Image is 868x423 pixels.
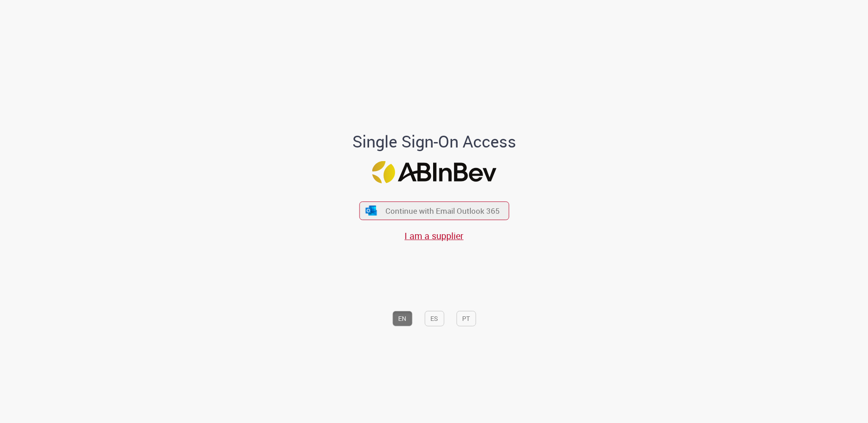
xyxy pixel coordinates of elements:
img: Logo ABInBev [372,161,496,183]
button: ícone Azure/Microsoft 360 Continue with Email Outlook 365 [359,202,509,220]
button: EN [392,311,412,326]
img: ícone Azure/Microsoft 360 [365,206,378,215]
h1: Single Sign-On Access [308,133,560,151]
span: Continue with Email Outlook 365 [385,206,500,216]
a: I am a supplier [404,230,464,242]
button: ES [424,311,444,326]
button: PT [456,311,476,326]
